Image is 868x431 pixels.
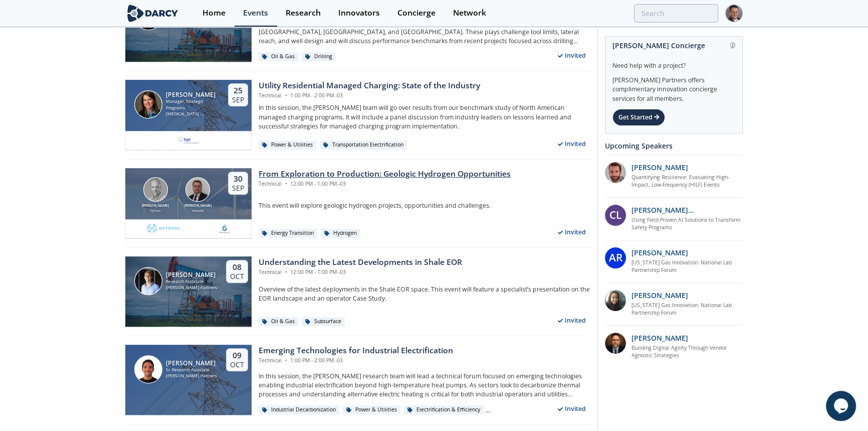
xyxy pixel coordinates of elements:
div: Invited [554,50,591,62]
img: information.svg [730,43,736,48]
div: Upcoming Speakers [605,137,743,155]
div: Power & Utilities [343,405,400,414]
a: Building Digital Agility Through Vendor Agnostic Strategies [631,344,743,360]
p: [PERSON_NAME] [631,247,688,258]
div: [MEDICAL_DATA] - Baltimore Gas and Electric Co. [166,111,220,117]
div: ProtonH2 [182,209,214,213]
div: Technical 12:00 PM - 1:00 PM -03 [259,268,462,276]
div: Innovators [338,9,380,17]
a: [US_STATE] Gas Innovation: National Lab Partnership Forum [631,259,743,275]
div: Sr. Research Associate [166,367,217,373]
div: Power & Utilities [259,140,316,150]
p: Overview of the latest deployments in the Shale EOR space. This event will feature a specialist’s... [259,285,590,304]
div: Industrial Decarbonization [259,405,339,414]
div: [PERSON_NAME] [166,271,217,278]
div: [PERSON_NAME] Concierge [612,37,735,54]
div: Technical 12:00 PM - 1:00 PM -03 [259,180,511,188]
img: 90f9c750-37bc-4a35-8c39-e7b0554cf0e9 [605,162,626,183]
a: Juan Corrado [PERSON_NAME] Sr. Research Associate [PERSON_NAME] Partners 09 Oct Emerging Technolo... [125,345,590,415]
a: Avon McIntyre [PERSON_NAME] HyTerra Calvin Johnson [PERSON_NAME] ProtonH2 30 Sep From Exploration... [125,168,590,238]
div: CL [605,205,626,226]
img: 48404825-f0c3-46ee-9294-8fbfebb3d474 [605,333,626,354]
a: Quantifying Resilience: Evaluating High-Impact, Low-Frequency (HILF) Events [631,174,743,190]
a: Using Field Proven AI Solutions to Transform Safety Programs [631,216,743,232]
div: [PERSON_NAME] [182,203,214,209]
p: [PERSON_NAME] [631,333,688,343]
p: Covers drilling advancements in High-Pressure, High-Temperature (HPHT) gas reservoirs, like the [... [259,19,590,46]
span: • [283,180,289,187]
div: Invited [554,315,591,327]
p: [PERSON_NAME] [631,290,688,301]
a: Stephanie Leach [PERSON_NAME] Manager, Strategic Programs [MEDICAL_DATA] - Baltimore Gas and Elec... [125,80,590,150]
div: From Exploration to Production: Geologic Hydrogen Opportunities [259,168,511,180]
img: 9c95c6f0-4dc2-42bd-b77a-e8faea8af569 [219,223,231,235]
img: Profile [725,5,743,22]
div: Concierge [397,9,436,17]
div: Drilling [302,52,336,61]
div: 09 [230,351,244,361]
div: Events [243,9,268,17]
div: Get Started [612,109,665,126]
div: Invited [554,138,591,151]
p: In this session, the [PERSON_NAME] research team will lead a technical forum focused on emerging ... [259,372,590,399]
div: Home [202,9,226,17]
div: [PERSON_NAME] Partners [166,284,217,291]
span: • [283,357,289,364]
div: Emerging Technologies for Industrial Electrification [259,345,453,357]
div: Research [286,9,321,17]
p: [PERSON_NAME][MEDICAL_DATA] [631,205,743,215]
div: [PERSON_NAME] [166,360,217,367]
input: Advanced Search [634,4,718,23]
p: This event will explore geologic hydrogen projects, opportunities and challenges. [259,201,590,210]
div: 08 [230,262,244,272]
div: Technical 1:00 PM - 2:00 PM -03 [259,92,480,100]
img: Avon McIntyre [143,177,168,202]
p: In this session, the [PERSON_NAME] team will go over results from our benchmark study of North Am... [259,103,590,131]
div: Electrification & Efficiency [404,405,484,414]
div: Subsurface [302,317,345,326]
a: [US_STATE] Gas Innovation: National Lab Partnership Forum [631,302,743,318]
div: 30 [232,174,244,184]
img: 1652481733707-BGE-Logo.jpg [177,134,199,147]
div: Oct [230,360,244,369]
img: Juan Corrado [134,355,162,383]
div: AR [605,247,626,268]
div: Technical 1:00 PM - 2:00 PM -03 [259,357,453,365]
div: Oil & Gas [259,52,298,61]
img: e45dbe81-9037-4a7e-9e9d-dde2218fbd0b [146,223,181,235]
div: Hydrogen [321,229,360,238]
div: 25 [232,86,244,96]
div: Manager, Strategic Programs [166,98,220,111]
img: P3oGsdP3T1ZY1PVH95Iw [605,290,626,311]
iframe: chat widget [826,391,858,421]
img: Juan Mayol [134,267,162,295]
div: Sep [232,95,244,104]
div: Transportation Electrification [320,140,407,150]
div: Sep [232,184,244,193]
div: HyTerra [139,209,171,213]
div: Network [453,9,486,17]
p: [PERSON_NAME] [631,162,688,173]
div: [PERSON_NAME] [139,203,171,209]
div: [PERSON_NAME] Partners offers complimentary innovation concierge services for all members. [612,70,735,103]
div: Invited [554,226,591,239]
div: Need help with a project? [612,54,735,70]
img: Calvin Johnson [185,177,210,202]
div: [PERSON_NAME] Partners [166,373,217,379]
div: Research Associate [166,278,217,285]
span: • [283,92,289,99]
div: Invited [554,403,591,415]
div: Oil & Gas [259,317,298,326]
img: logo-wide.svg [125,5,180,22]
div: Understanding the Latest Developments in Shale EOR [259,256,462,268]
div: Oct [230,272,244,281]
div: [PERSON_NAME] [166,91,220,98]
span: • [283,268,289,275]
img: Stephanie Leach [134,90,162,118]
div: Utility Residential Managed Charging: State of the Industry [259,80,480,92]
a: Juan Mayol [PERSON_NAME] Research Associate [PERSON_NAME] Partners 08 Oct Understanding the Lates... [125,256,590,327]
div: Energy Transition [259,229,317,238]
